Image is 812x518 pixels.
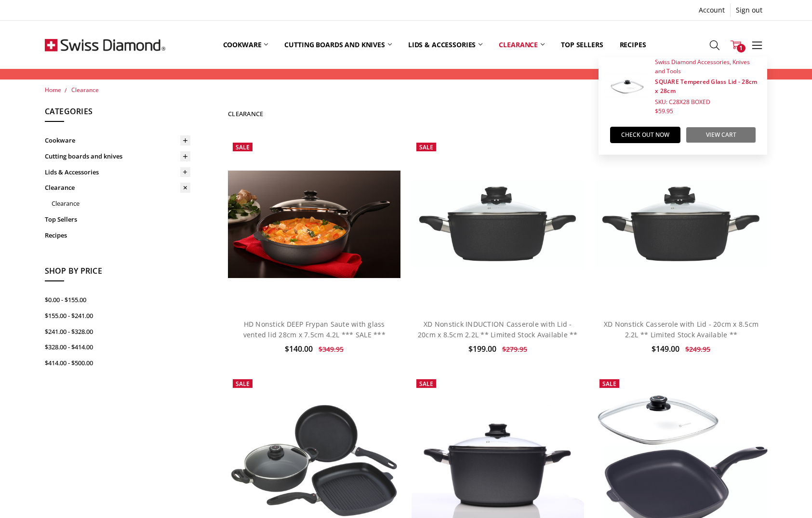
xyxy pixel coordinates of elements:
[276,23,400,66] a: Cutting boards and knives
[737,44,745,53] span: 1
[71,86,99,94] a: Clearance
[228,138,400,310] a: HD Nonstick DEEP Frypan Saute with glass vented lid 28cm x 7.5cm 4.2L *** SALE ***
[45,21,165,69] img: Free Shipping On Every Order
[655,57,761,76] span: Swiss Diamond Accessories, Knives and Tools
[45,133,190,148] a: Cookware
[319,345,344,354] span: $349.95
[725,33,746,57] a: 1
[468,344,496,354] span: $199.00
[655,78,757,95] a: SQUARE Tempered Glass Lid - 28cm x 28cm
[595,180,767,268] img: XD Nonstick Casserole with Lid - 20cm x 8.5cm 2.2L side view
[236,143,250,151] span: Sale
[412,138,584,310] a: XD Nonstick INDUCTION Casserole with Lid - 20cm x 8.5cm 2.2L ** Limited Stock Available **
[45,265,190,281] h5: Shop By Price
[243,319,386,339] a: HD Nonstick DEEP Frypan Saute with glass vented lid 28cm x 7.5cm 4.2L *** SALE ***
[491,23,553,66] a: Clearance
[604,319,759,339] a: XD Nonstick Casserole with Lid - 20cm x 8.5cm 2.2L ** Limited Stock Available **
[45,292,190,308] a: $0.00 - $155.00
[686,127,756,143] a: View Cart
[669,98,710,106] span: C28X28 BOXED
[693,3,730,17] a: Account
[502,345,527,354] span: $279.95
[45,180,190,196] a: Clearance
[731,3,768,17] a: Sign out
[228,171,400,278] img: HD Nonstick DEEP Frypan Saute with glass vented lid 28cm x 7.5cm 4.2L *** SALE ***
[602,380,616,388] span: Sale
[45,212,190,227] a: Top Sellers
[603,63,651,110] img: SQUARE Tempered Glass Lid - 28cm x 28cm
[419,143,433,151] span: Sale
[655,106,761,116] span: $59.95
[45,106,190,122] h5: Categories
[553,23,611,66] a: Top Sellers
[685,345,710,354] span: $249.95
[45,355,190,371] a: $414.00 - $500.00
[45,308,190,324] a: $155.00 - $241.00
[418,319,578,339] a: XD Nonstick INDUCTION Casserole with Lid - 20cm x 8.5cm 2.2L ** Limited Stock Available **
[610,127,680,143] a: Check out now
[215,23,277,66] a: Cookware
[612,23,654,66] a: Recipes
[655,98,667,106] span: SKU:
[285,344,313,354] span: $140.00
[45,86,61,94] a: Home
[45,148,190,164] a: Cutting boards and knives
[52,196,190,212] a: Clearance
[45,324,190,340] a: $241.00 - $328.00
[228,110,263,118] h1: Clearance
[595,138,767,310] a: XD Nonstick Casserole with Lid - 20cm x 8.5cm 2.2L side view
[45,227,190,243] a: Recipes
[419,380,433,388] span: Sale
[400,23,491,66] a: Lids & Accessories
[412,180,584,268] img: XD Nonstick INDUCTION Casserole with Lid - 20cm x 8.5cm 2.2L ** Limited Stock Available **
[652,344,679,354] span: $149.00
[45,339,190,355] a: $328.00 - $414.00
[236,380,250,388] span: Sale
[45,164,190,180] a: Lids & Accessories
